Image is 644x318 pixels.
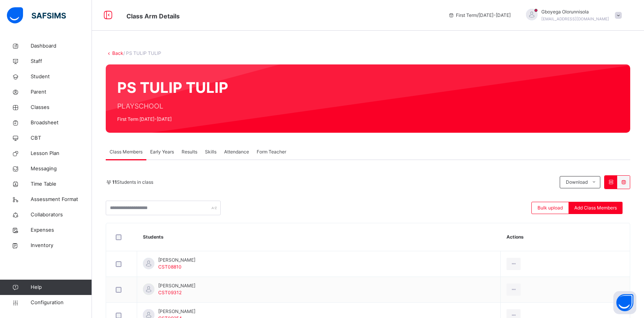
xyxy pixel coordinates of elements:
[31,119,92,127] span: Broadsheet
[31,242,92,249] span: Inventory
[31,180,92,188] span: Time Table
[205,148,216,155] span: Skills
[574,204,617,211] span: Add Class Members
[158,257,195,264] span: [PERSON_NAME]
[448,12,511,19] span: session/term information
[110,148,143,155] span: Class Members
[31,150,92,157] span: Lesson Plan
[518,8,626,22] div: GboyegaOlorunnisola
[126,12,180,20] span: Class Arm Details
[123,50,161,56] span: / PS TULIP TULIP
[112,50,123,56] a: Back
[150,148,174,155] span: Early Years
[158,282,195,289] span: [PERSON_NAME]
[31,165,92,173] span: Messaging
[31,104,92,111] span: Classes
[31,283,92,291] span: Help
[31,299,92,306] span: Configuration
[31,226,92,234] span: Expenses
[501,223,630,251] th: Actions
[158,290,182,295] span: CST09312
[537,204,563,211] span: Bulk upload
[31,42,92,50] span: Dashboard
[566,179,588,186] span: Download
[7,7,66,23] img: safsims
[112,179,117,185] b: 11
[31,134,92,142] span: CBT
[224,148,249,155] span: Attendance
[613,291,636,314] button: Open asap
[182,148,197,155] span: Results
[158,264,182,270] span: CST08810
[541,8,609,15] span: Gboyega Olorunnisola
[541,16,609,21] span: [EMAIL_ADDRESS][DOMAIN_NAME]
[158,308,195,315] span: [PERSON_NAME]
[31,88,92,96] span: Parent
[31,211,92,219] span: Collaborators
[31,58,92,65] span: Staff
[112,179,153,186] span: Students in class
[31,196,92,203] span: Assessment Format
[137,223,501,251] th: Students
[257,148,286,155] span: Form Teacher
[31,73,92,81] span: Student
